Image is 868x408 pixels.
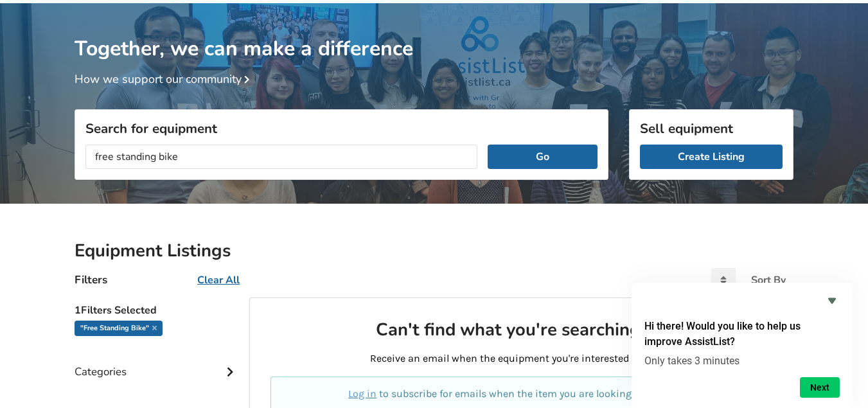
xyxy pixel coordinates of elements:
div: Sort By [751,275,786,285]
h1: Together, we can make a difference [75,3,793,62]
a: Log in [348,387,376,400]
button: Go [488,145,598,169]
a: How we support our community [75,71,254,87]
p: to subscribe for emails when the item you are looking for is available. [286,387,767,402]
p: Receive an email when the equipment you're interested in is listed! [270,351,783,366]
div: Categories [75,339,239,385]
h2: Equipment Listings [75,240,793,262]
u: Clear All [197,273,240,287]
button: Hide survey [824,293,840,308]
h5: 1 Filters Selected [75,297,239,321]
p: Only takes 3 minutes [644,355,840,367]
a: Create Listing [640,145,783,169]
div: "free standing bike" [75,321,163,336]
div: Hi there! Would you like to help us improve AssistList? [644,293,840,398]
h3: Search for equipment [85,120,598,137]
h3: Sell equipment [640,120,783,137]
button: Next question [800,377,840,398]
input: I am looking for... [85,145,477,169]
h4: Filters [75,272,107,287]
h2: Hi there! Would you like to help us improve AssistList? [644,319,840,350]
h2: Can't find what you're searching for? [270,319,783,341]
